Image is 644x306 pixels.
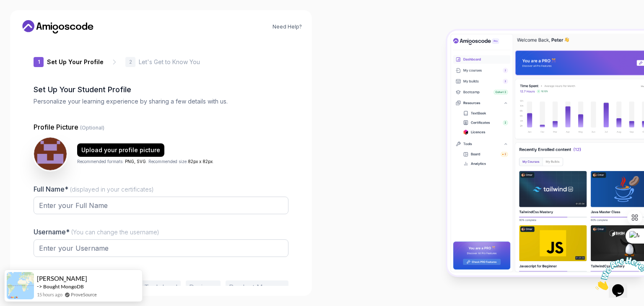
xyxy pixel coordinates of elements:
p: Let's Get to Know You [139,58,200,66]
label: Username* [34,228,159,236]
button: Designer [186,280,221,294]
label: Full Name* [34,185,154,193]
a: ProveSource [71,291,97,298]
button: Product Manager [226,280,288,294]
img: Chat attention grabber [3,3,55,36]
h2: Set Up Your Student Profile [34,84,288,96]
span: [PERSON_NAME] [37,275,87,282]
span: 15 hours ago [37,291,62,298]
p: Job Title* [34,270,288,278]
img: Amigoscode Dashboard [447,31,644,275]
iframe: chat widget [592,254,644,293]
button: Upload your profile picture [77,143,164,157]
a: Bought MongoDB [43,283,84,290]
span: PNG, SVG [125,159,146,164]
input: Enter your Username [34,239,288,257]
p: Profile Picture [34,122,288,132]
button: Tech Lead [141,280,181,294]
img: provesource social proof notification image [7,272,34,299]
span: (displayed in your certificates) [70,186,154,193]
a: Need Help? [273,23,302,30]
a: Home link [20,20,96,34]
img: user profile image [34,137,67,170]
p: 2 [129,60,132,65]
p: Set Up Your Profile [47,58,104,66]
p: 1 [38,60,40,65]
p: Recommended formats: . Recommended size: . [77,158,214,165]
input: Enter your Full Name [34,197,288,214]
span: -> [37,283,42,290]
p: Personalize your learning experience by sharing a few details with us. [34,97,288,106]
span: 82px x 82px [188,159,213,164]
span: (Optional) [80,124,104,131]
span: (You can change the username) [71,228,159,236]
div: Upload your profile picture [81,146,160,154]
